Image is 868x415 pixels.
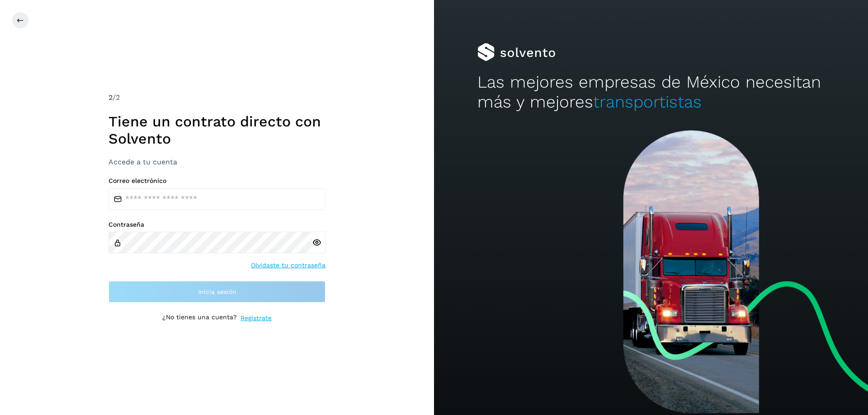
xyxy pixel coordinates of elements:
span: transportistas [593,92,702,112]
h3: Accede a tu cuenta [108,158,325,166]
p: ¿No tienes una cuenta? [162,313,237,323]
div: /2 [108,92,325,103]
h2: Las mejores empresas de México necesitan más y mejores [477,72,825,112]
a: Olvidaste tu contraseña [251,261,325,270]
label: Correo electrónico [108,177,325,185]
span: Inicia sesión [198,289,236,295]
a: Regístrate [241,313,272,323]
span: 2 [108,93,113,102]
label: Contraseña [108,221,325,228]
button: Inicia sesión [108,281,325,303]
h1: Tiene un contrato directo con Solvento [108,113,325,148]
